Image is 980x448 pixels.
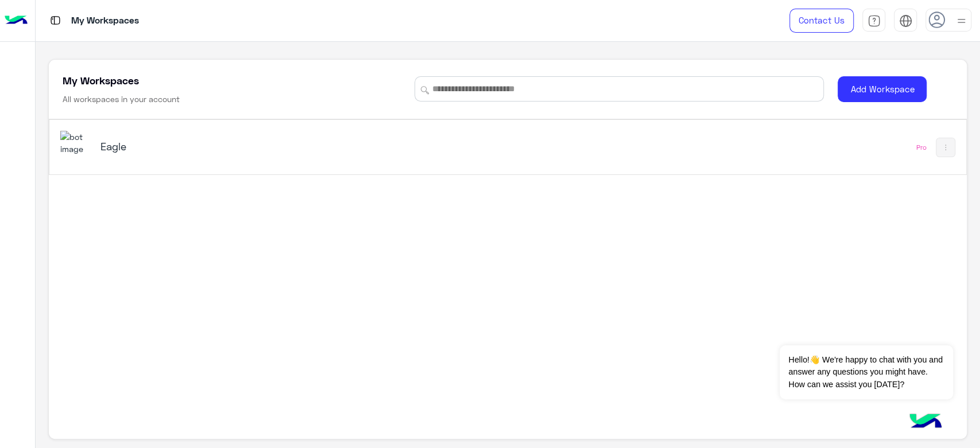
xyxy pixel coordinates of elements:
[63,73,139,87] h5: My Workspaces
[916,143,927,152] div: Pro
[48,13,63,28] img: tab
[867,14,881,28] img: tab
[100,139,423,153] h5: Eagle
[5,9,28,33] img: Logo
[862,9,885,33] a: tab
[838,76,927,102] button: Add Workspace
[899,14,912,28] img: tab
[71,13,139,29] p: My Workspaces
[780,345,952,399] span: Hello!👋 We're happy to chat with you and answer any questions you might have. How can we assist y...
[789,9,854,33] a: Contact Us
[60,131,91,155] img: 713415422032625
[954,14,969,28] img: profile
[63,94,180,105] h6: All workspaces in your account
[905,402,946,442] img: hulul-logo.png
